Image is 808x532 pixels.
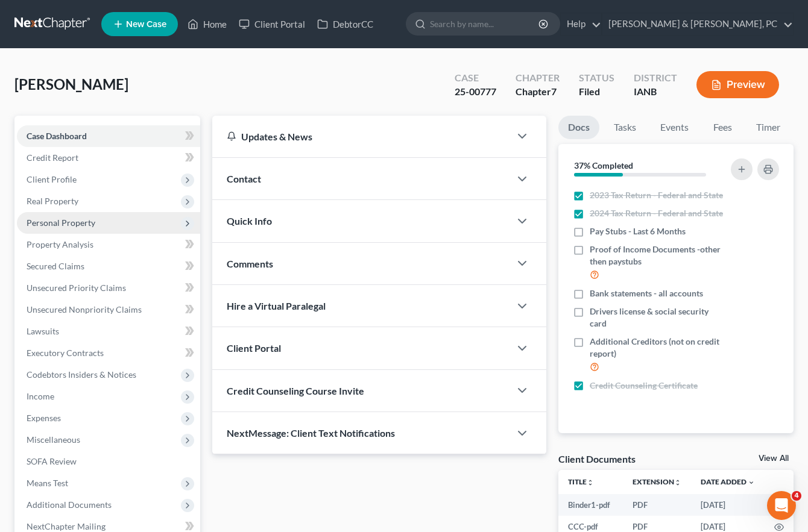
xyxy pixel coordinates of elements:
[27,239,93,249] span: Property Analysis
[27,217,95,228] span: Personal Property
[27,131,87,141] span: Case Dashboard
[227,258,273,269] span: Comments
[759,454,789,463] a: View All
[590,243,725,268] span: Proof of Income Documents -other then paystubs
[674,479,681,486] i: unfold_more
[579,71,614,85] div: Status
[634,85,677,99] div: IANB
[27,326,59,336] span: Lawsuits
[311,13,379,35] a: DebtorCC
[590,305,725,330] span: Drivers license & social security card
[17,255,200,277] a: Secured Claims
[568,477,594,486] a: Titleunfold_more
[590,225,686,237] span: Pay Stubs - Last 6 Months
[27,499,112,510] span: Additional Documents
[587,479,594,486] i: unfold_more
[651,116,698,139] a: Events
[633,477,681,486] a: Extensionunfold_more
[602,13,793,35] a: [PERSON_NAME] & [PERSON_NAME], PC
[27,413,61,423] span: Expenses
[27,261,84,271] span: Secured Claims
[27,521,106,531] span: NextChapter Mailing
[17,234,200,255] a: Property Analysis
[604,116,646,139] a: Tasks
[579,85,614,99] div: Filed
[17,342,200,364] a: Executory Contracts
[561,13,601,35] a: Help
[27,174,77,184] span: Client Profile
[227,427,395,439] span: NextMessage: Client Text Notifications
[126,20,166,29] span: New Case
[227,300,326,311] span: Hire a Virtual Paralegal
[792,491,801,501] span: 4
[27,478,68,488] span: Means Test
[27,348,104,358] span: Executory Contracts
[17,321,200,342] a: Lawsuits
[455,71,496,85] div: Case
[701,477,755,486] a: Date Added expand_more
[17,147,200,169] a: Credit Report
[181,13,233,35] a: Home
[551,86,557,97] span: 7
[227,215,272,227] span: Quick Info
[703,116,742,139] a: Fees
[623,494,691,516] td: PDF
[227,130,496,143] div: Updates & News
[696,71,779,98] button: Preview
[17,277,200,299] a: Unsecured Priority Claims
[746,116,790,139] a: Timer
[17,451,200,472] a: SOFA Review
[227,173,261,184] span: Contact
[590,287,703,299] span: Bank statements - all accounts
[558,116,599,139] a: Docs
[590,207,723,219] span: 2024 Tax Return - Federal and State
[27,434,80,445] span: Miscellaneous
[227,385,364,396] span: Credit Counseling Course Invite
[27,152,78,163] span: Credit Report
[233,13,311,35] a: Client Portal
[14,75,128,93] span: [PERSON_NAME]
[516,85,560,99] div: Chapter
[27,196,78,206] span: Real Property
[590,336,725,360] span: Additional Creditors (not on credit report)
[17,125,200,147] a: Case Dashboard
[430,13,540,35] input: Search by name...
[590,380,698,392] span: Credit Counseling Certificate
[767,491,796,520] iframe: Intercom live chat
[590,189,723,201] span: 2023 Tax Return - Federal and State
[516,71,560,85] div: Chapter
[27,391,54,401] span: Income
[558,494,623,516] td: Binder1-pdf
[17,299,200,321] a: Unsecured Nonpriority Claims
[748,479,755,486] i: expand_more
[634,71,677,85] div: District
[558,452,636,465] div: Client Documents
[227,342,281,354] span: Client Portal
[27,283,126,293] span: Unsecured Priority Claims
[691,494,765,516] td: [DATE]
[455,85,496,99] div: 25-00777
[27,456,77,466] span: SOFA Review
[27,369,136,380] span: Codebtors Insiders & Notices
[574,160,633,171] strong: 37% Completed
[27,304,142,315] span: Unsecured Nonpriority Claims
